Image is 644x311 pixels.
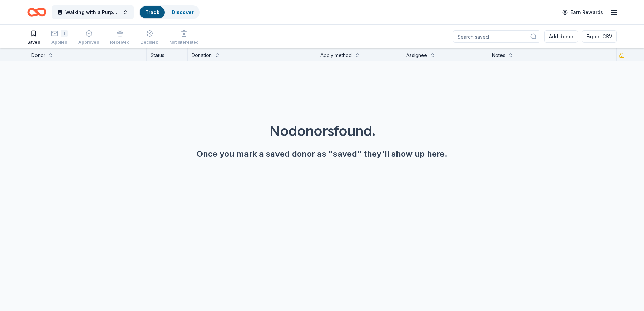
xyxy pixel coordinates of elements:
a: Discover [171,9,194,15]
button: Export CSV [582,30,617,43]
div: No donors found. [16,121,628,140]
button: Approved [78,27,99,48]
button: TrackDiscover [139,5,200,19]
div: Applied [51,40,68,45]
button: Saved [27,27,40,48]
a: Earn Rewards [558,6,607,18]
div: Donation [192,51,212,59]
span: Walking with a Purpose - Calendar Raffle for the Greater Hartford Walk to End Alzheimer's [65,8,120,16]
div: 1 [61,30,68,37]
div: Apply method [320,51,352,59]
button: Add donor [544,30,578,43]
button: Received [110,27,130,48]
div: Approved [78,40,99,45]
div: Saved [27,40,40,45]
input: Search saved [453,30,540,43]
button: Not interested [169,27,199,48]
a: Home [27,4,46,20]
button: Walking with a Purpose - Calendar Raffle for the Greater Hartford Walk to End Alzheimer's [52,5,134,19]
div: Donor [31,51,45,59]
a: Track [145,9,159,15]
div: Notes [492,51,505,59]
div: Assignee [406,51,427,59]
div: Not interested [169,40,199,45]
div: Received [110,40,130,45]
div: Declined [140,40,159,45]
button: 1Applied [51,27,68,48]
button: Declined [140,27,159,48]
div: Status [147,48,188,61]
div: Once you mark a saved donor as "saved" they'll show up here. [16,149,628,159]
